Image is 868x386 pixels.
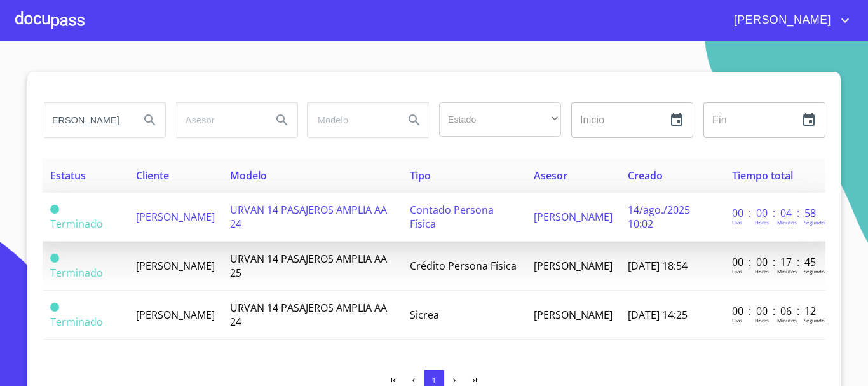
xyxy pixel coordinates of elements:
input: search [308,103,394,137]
span: Terminado [50,254,59,263]
p: Segundos [804,268,827,275]
span: [PERSON_NAME] [136,259,215,273]
span: URVAN 14 PASAJEROS AMPLIA AA 24 [230,203,387,231]
button: Search [399,105,430,135]
span: [PERSON_NAME] [724,10,837,31]
span: [DATE] 18:54 [628,259,688,273]
p: Minutos [777,219,797,226]
p: Horas [755,317,769,324]
p: Dias [732,268,742,275]
span: [PERSON_NAME] [534,210,613,224]
p: Dias [732,219,742,226]
p: Minutos [777,268,797,275]
input: search [43,103,130,137]
span: Modelo [230,169,267,183]
p: Horas [755,268,769,275]
span: Tiempo total [732,169,793,183]
span: Estatus [50,169,86,183]
span: Contado Persona Física [410,203,494,231]
span: Sicrea [410,308,439,322]
span: Asesor [534,169,567,183]
span: [DATE] 14:25 [628,308,688,322]
button: Search [135,105,165,135]
span: 14/ago./2025 10:02 [628,203,690,231]
p: Segundos [804,317,827,324]
span: Creado [628,169,663,183]
span: Cliente [136,169,169,183]
span: Terminado [50,205,59,214]
span: Tipo [410,169,431,183]
span: Terminado [50,315,103,329]
p: 00 : 00 : 17 : 45 [732,255,818,269]
span: [PERSON_NAME] [136,210,215,224]
span: Terminado [50,303,59,312]
div: ​ [439,102,561,137]
p: 00 : 00 : 04 : 58 [732,206,818,220]
input: search [175,103,262,137]
span: URVAN 14 PASAJEROS AMPLIA AA 25 [230,252,387,280]
span: URVAN 14 PASAJEROS AMPLIA AA 24 [230,301,387,329]
span: [PERSON_NAME] [534,259,613,273]
span: [PERSON_NAME] [534,308,613,322]
p: Segundos [804,219,827,226]
button: account of current user [724,10,853,31]
button: Search [267,105,297,135]
span: Crédito Persona Física [410,259,517,273]
span: Terminado [50,266,103,280]
p: Horas [755,219,769,226]
span: [PERSON_NAME] [136,308,215,322]
p: Minutos [777,317,797,324]
p: Dias [732,317,742,324]
span: 1 [431,376,436,385]
span: Terminado [50,217,103,231]
p: 00 : 00 : 06 : 12 [732,304,818,318]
